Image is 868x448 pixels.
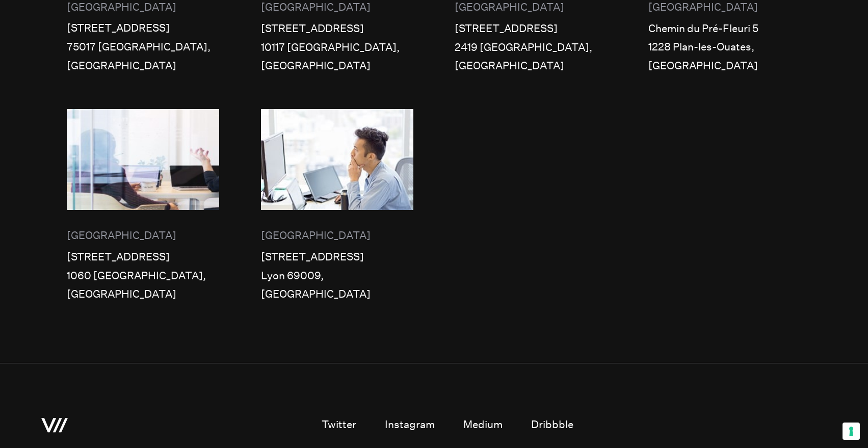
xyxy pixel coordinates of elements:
[67,57,219,75] div: [GEOGRAPHIC_DATA]
[261,109,413,305] a: Lyon office[GEOGRAPHIC_DATA][STREET_ADDRESS]Lyon 69009, [GEOGRAPHIC_DATA]
[67,38,219,57] div: 75017 [GEOGRAPHIC_DATA] ,
[261,248,413,267] div: [STREET_ADDRESS]
[322,415,356,435] a: Twitter
[67,109,219,305] a: Vienna office[GEOGRAPHIC_DATA][STREET_ADDRESS]1060 [GEOGRAPHIC_DATA], [GEOGRAPHIC_DATA]
[531,415,573,435] a: Dribbble
[67,19,219,38] div: [STREET_ADDRESS]
[648,38,801,57] div: 1228 Plan-les-Ouates ,
[648,19,801,38] div: Chemin du Pré-Fleuri 5
[463,415,503,435] a: Medium
[455,57,607,75] div: [GEOGRAPHIC_DATA]
[261,267,413,285] div: Lyon 69009 ,
[455,38,607,57] div: 2419 [GEOGRAPHIC_DATA] ,
[261,57,413,75] div: [GEOGRAPHIC_DATA]
[261,285,413,304] div: [GEOGRAPHIC_DATA]
[648,57,801,75] div: [GEOGRAPHIC_DATA]
[67,226,219,245] div: [GEOGRAPHIC_DATA]
[261,19,413,38] div: [STREET_ADDRESS]
[843,423,860,440] button: Your consent preferences for tracking technologies
[67,267,219,285] div: 1060 [GEOGRAPHIC_DATA] ,
[455,19,607,38] div: [STREET_ADDRESS]
[261,226,413,245] div: [GEOGRAPHIC_DATA]
[261,38,413,57] div: 10117 [GEOGRAPHIC_DATA] ,
[385,415,435,435] a: Instagram
[67,248,219,267] div: [STREET_ADDRESS]
[67,109,219,210] img: Vienna office
[67,285,219,304] div: [GEOGRAPHIC_DATA]
[261,109,413,210] img: Lyon office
